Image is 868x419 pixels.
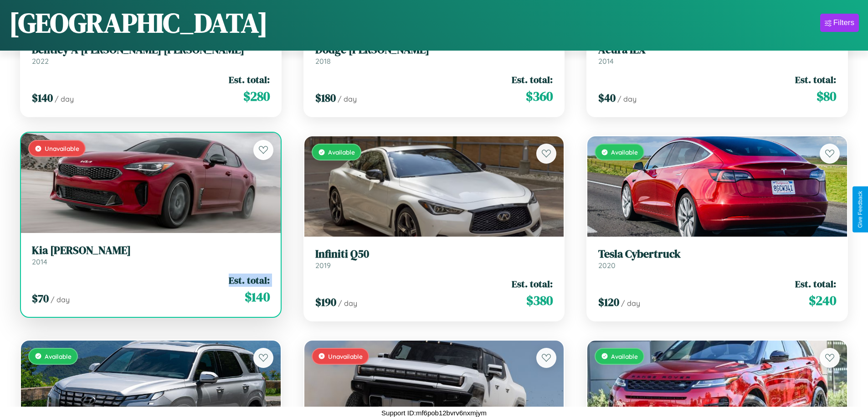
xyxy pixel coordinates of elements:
[315,261,331,270] span: 2019
[598,43,836,66] a: Acura ILX2014
[45,352,72,360] span: Available
[621,299,640,308] span: / day
[833,18,854,27] div: Filters
[32,257,47,266] span: 2014
[328,352,363,360] span: Unavailable
[526,291,553,310] span: $ 380
[795,73,836,86] span: Est. total:
[795,277,836,290] span: Est. total:
[611,352,638,360] span: Available
[315,57,331,66] span: 2018
[381,407,487,419] p: Support ID: mf6pob12bvrv6nxmjym
[857,191,863,228] div: Give Feedback
[338,94,357,103] span: / day
[315,90,336,105] span: $ 180
[598,248,836,261] h3: Tesla Cybertruck
[598,295,619,310] span: $ 120
[598,57,614,66] span: 2014
[809,291,836,310] span: $ 240
[820,14,859,32] button: Filters
[229,274,270,287] span: Est. total:
[243,87,270,105] span: $ 280
[9,4,268,41] h1: [GEOGRAPHIC_DATA]
[45,145,79,152] span: Unavailable
[229,73,270,86] span: Est. total:
[32,43,270,57] h3: Bentley A [PERSON_NAME] [PERSON_NAME]
[51,295,70,304] span: / day
[598,261,616,270] span: 2020
[32,90,53,105] span: $ 140
[817,87,836,105] span: $ 80
[512,73,553,86] span: Est. total:
[315,43,553,66] a: Dodge [PERSON_NAME]2018
[32,291,49,306] span: $ 70
[526,87,553,105] span: $ 360
[315,295,336,310] span: $ 190
[32,244,270,257] h3: Kia [PERSON_NAME]
[315,248,553,270] a: Infiniti Q502019
[328,148,355,156] span: Available
[617,94,637,103] span: / day
[338,299,357,308] span: / day
[611,148,638,156] span: Available
[32,43,270,66] a: Bentley A [PERSON_NAME] [PERSON_NAME]2022
[245,288,270,306] span: $ 140
[32,57,49,66] span: 2022
[32,244,270,266] a: Kia [PERSON_NAME]2014
[598,248,836,270] a: Tesla Cybertruck2020
[598,90,616,105] span: $ 40
[315,248,553,261] h3: Infiniti Q50
[512,277,553,290] span: Est. total:
[55,94,74,103] span: / day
